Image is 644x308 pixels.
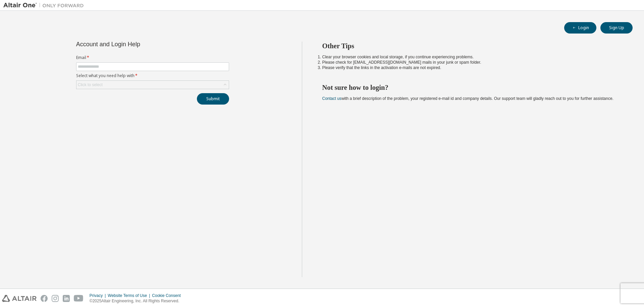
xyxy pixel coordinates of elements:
div: Cookie Consent [152,293,184,298]
div: Privacy [90,293,108,298]
a: Contact us [322,96,341,101]
img: instagram.svg [52,295,59,302]
div: Click to select [78,82,103,87]
h2: Other Tips [322,42,621,50]
li: Please verify that the links in the activation e-mails are not expired. [322,65,621,70]
div: Click to select [76,81,229,89]
div: Account and Login Help [76,42,199,47]
span: with a brief description of the problem, your registered e-mail id and company details. Our suppo... [322,96,613,101]
img: facebook.svg [41,295,48,302]
label: Select what you need help with [76,73,229,78]
img: Altair One [3,2,87,9]
button: Login [564,22,596,34]
img: altair_logo.svg [2,295,37,302]
div: Website Terms of Use [108,293,152,298]
li: Please check for [EMAIL_ADDRESS][DOMAIN_NAME] mails in your junk or spam folder. [322,60,621,65]
img: linkedin.svg [63,295,70,302]
h2: Not sure how to login? [322,83,621,92]
p: © 2025 Altair Engineering, Inc. All Rights Reserved. [90,298,185,304]
button: Submit [197,93,229,105]
button: Sign Up [600,22,633,34]
img: youtube.svg [74,295,84,302]
label: Email [76,55,229,60]
li: Clear your browser cookies and local storage, if you continue experiencing problems. [322,54,621,60]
